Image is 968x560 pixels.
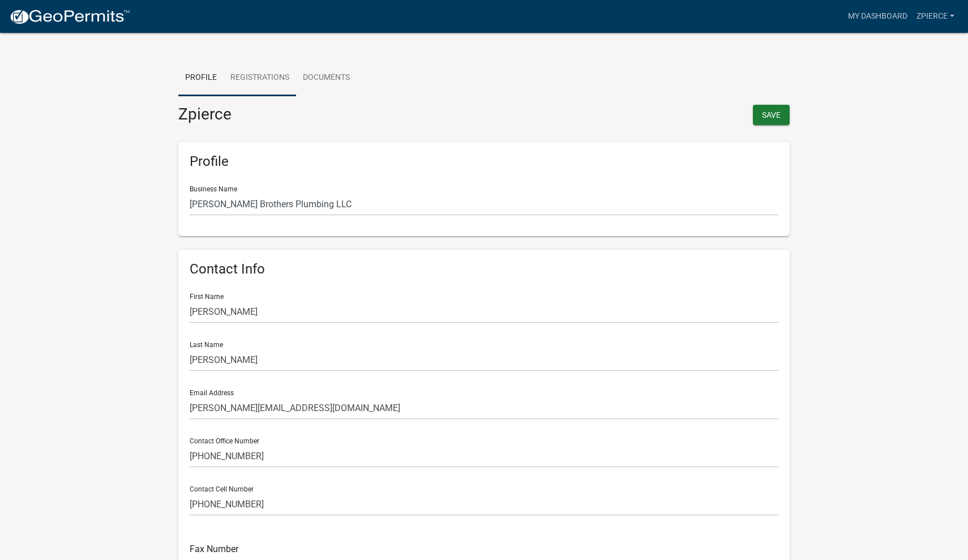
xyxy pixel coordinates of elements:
a: Registrations [224,60,296,96]
h3: Zpierce [178,105,476,124]
a: My Dashboard [843,6,912,27]
h6: Contact Info [190,261,778,277]
a: Documents [296,60,357,96]
a: Zpierce [912,6,959,27]
a: Profile [178,60,224,96]
button: Save [753,105,790,125]
h6: Profile [190,153,778,170]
